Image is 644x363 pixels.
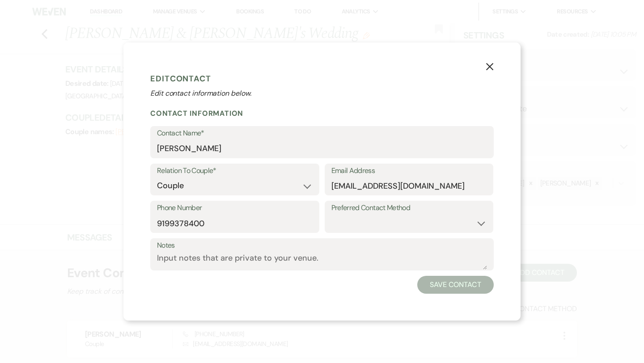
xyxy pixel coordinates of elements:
[331,165,487,177] label: Email Address
[157,202,313,215] label: Phone Number
[157,239,487,252] label: Notes
[417,276,494,294] button: Save Contact
[157,165,313,177] label: Relation To Couple*
[331,202,487,215] label: Preferred Contact Method
[157,140,487,157] input: First and Last Name
[150,88,494,99] p: Edit contact information below.
[150,72,494,85] h1: Edit Contact
[157,127,487,140] label: Contact Name*
[150,109,494,118] h2: Contact Information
